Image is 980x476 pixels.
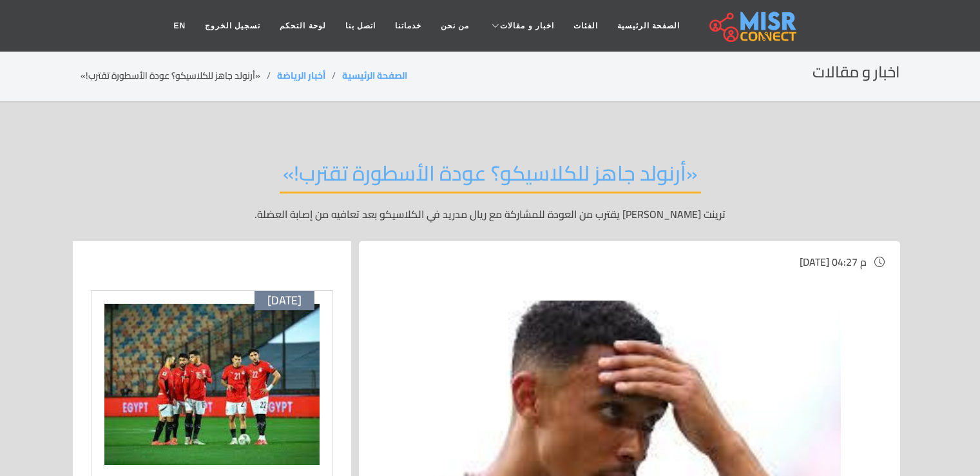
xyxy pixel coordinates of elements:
li: «أرنولد جاهز للكلاسيكو؟ عودة الأسطورة تقترب!» [81,69,277,83]
a: لوحة التحكم [270,14,335,38]
span: اخبار و مقالات [500,20,554,32]
a: أخبار الرياضة [277,67,325,84]
a: اتصل بنا [336,14,385,38]
img: حسام حسن خلال تدريب منتخب مصر استعدادًا لمباراة جيبوتي. [104,304,320,465]
span: [DATE] [267,293,302,308]
a: EN [164,14,195,38]
a: اخبار و مقالات [479,14,564,38]
a: من نحن [431,14,479,38]
p: ترينت [PERSON_NAME] يقترب من العودة للمشاركة مع ريال مدريد في الكلاسيكو بعد تعافيه من إصابة العضلة. [81,206,900,222]
img: main.misr_connect [709,10,796,42]
a: الفئات [564,14,608,38]
a: الصفحة الرئيسية [342,67,407,84]
span: [DATE] 04:27 م [800,252,867,272]
h2: «أرنولد جاهز للكلاسيكو؟ عودة الأسطورة تقترب!» [280,161,701,193]
h2: اخبار و مقالات [812,63,900,82]
a: خدماتنا [385,14,431,38]
a: الصفحة الرئيسية [608,14,689,38]
a: تسجيل الخروج [195,14,270,38]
